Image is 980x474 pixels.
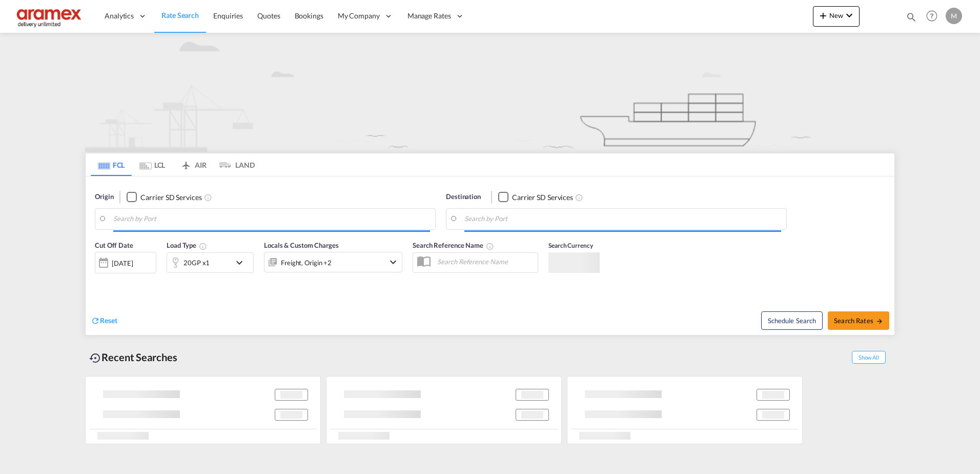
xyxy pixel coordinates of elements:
[257,11,280,20] span: Quotes
[817,9,829,22] md-icon: icon-plus 400-fg
[852,351,886,364] span: Show All
[213,11,243,20] span: Enquiries
[167,252,254,273] div: 20GP x1icon-chevron-down
[843,9,855,22] md-icon: icon-chevron-down
[85,33,895,152] img: new-FCL.png
[91,153,132,176] md-tab-item: FCL
[817,11,855,19] span: New
[813,6,860,27] button: icon-plus 400-fgNewicon-chevron-down
[834,317,883,325] span: Search Rates
[281,255,332,270] div: Freight Origin Destination Dock Stuffing
[86,176,894,335] div: Origin Checkbox No InkUnchecked: Search for CY (Container Yard) services for all selected carrier...
[387,256,399,268] md-icon: icon-chevron-down
[15,5,85,28] img: dca169e0c7e311edbe1137055cab269e.png
[413,241,494,249] span: Search Reference Name
[575,193,583,202] md-icon: Unchecked: Search for CY (Container Yard) services for all selected carriers.Checked : Search for...
[105,11,134,21] span: Analytics
[761,311,823,330] button: Note: By default Schedule search will only considerorigin ports, destination ports and cut off da...
[512,192,573,203] div: Carrier SD Services
[183,255,210,270] div: 20GP x1
[95,241,133,249] span: Cut Off Date
[233,256,251,269] md-icon: icon-chevron-down
[923,7,941,25] span: Help
[264,252,402,272] div: Freight Origin Destination Dock Stuffingicon-chevron-down
[95,192,113,202] span: Origin
[91,153,255,176] md-pagination-wrapper: Use the left and right arrow keys to navigate between tabs
[214,153,255,176] md-tab-item: LAND
[91,315,117,327] div: icon-refreshReset
[127,192,201,203] md-checkbox: Checkbox No Ink
[204,193,212,202] md-icon: Unchecked: Search for CY (Container Yard) services for all selected carriers.Checked : Search for...
[89,352,101,364] md-icon: icon-backup-restore
[446,192,481,202] span: Destination
[167,241,207,249] span: Load Type
[906,11,917,27] div: icon-magnify
[828,311,889,330] button: Search Ratesicon-arrow-right
[464,211,781,227] input: Search by Port
[407,11,451,21] span: Manage Rates
[486,242,494,250] md-icon: Your search will be saved by the below given name
[199,242,207,250] md-icon: Select multiple loads to view rates
[498,192,573,203] md-checkbox: Checkbox No Ink
[95,252,156,273] div: [DATE]
[946,8,962,24] div: M
[140,192,201,203] div: Carrier SD Services
[95,272,103,286] md-datepicker: Select
[85,346,181,369] div: Recent Searches
[161,11,199,19] span: Rate Search
[173,153,214,176] md-tab-item: AIR
[264,241,339,249] span: Locals & Custom Charges
[906,11,917,23] md-icon: icon-magnify
[100,316,117,325] span: Reset
[295,11,323,20] span: Bookings
[91,316,100,325] md-icon: icon-refresh
[180,159,192,167] md-icon: icon-airplane
[923,7,946,26] div: Help
[132,153,173,176] md-tab-item: LCL
[112,259,133,268] div: [DATE]
[338,11,380,21] span: My Company
[876,318,883,325] md-icon: icon-arrow-right
[548,242,593,249] span: Search Currency
[432,254,538,269] input: Search Reference Name
[113,211,430,227] input: Search by Port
